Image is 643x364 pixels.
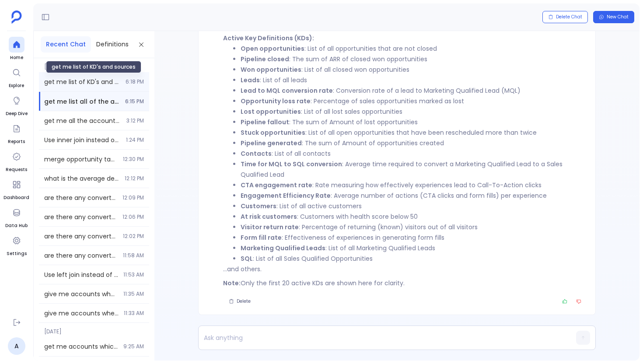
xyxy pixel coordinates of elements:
span: 11:35 AM [123,290,144,297]
p: Only the first 20 active KDs are shown here for clarity. [223,278,585,288]
span: [DATE] [39,323,149,335]
span: [DATE] [39,58,149,70]
span: 12:09 PM [122,194,144,201]
li: : List of all active customers [241,201,585,211]
strong: Time for MQL to SQL conversion [241,160,342,168]
li: : List of all open opportunities that have been rescheduled more than twice [241,127,585,138]
span: New Chat [607,14,629,20]
strong: Pipeline fallout [241,118,289,126]
li: : The sum of Amount of lost opportunities [241,117,585,127]
a: Data Hub [5,205,28,229]
strong: Contacts [241,149,272,158]
button: Delete [223,295,256,308]
strong: Leads [241,76,260,84]
p: ...and others. [223,264,585,274]
strong: Pipeline closed [241,55,289,63]
a: Requests [6,149,27,173]
span: are there any converted leads from last quarter that have already closed as won opportunities. Ta... [44,193,117,202]
a: A [8,337,25,355]
button: New Chat [593,11,634,23]
span: get me all the accounts and opportunities which are created after the year 2020 q2 [44,116,121,125]
li: : Percentage of sales opportunities marked as lost [241,96,585,106]
strong: CTA engagement rate [241,181,312,189]
a: Settings [7,233,27,257]
strong: Engagement Efficiency Rate [241,191,331,200]
span: 9:25 AM [123,343,144,350]
strong: Lost opportunities [241,107,301,116]
li: : Customers with health score below 50 [241,211,585,222]
strong: Won opportunities [241,65,301,74]
span: 12:30 PM [123,156,144,163]
li: : List of all opportunities that are not closed [241,43,585,54]
li: : List of all lost sales opportunities [241,106,585,117]
span: 11:33 AM [124,310,144,317]
a: Reports [8,121,25,145]
button: Definitions [91,36,134,52]
span: merge opportunity table, user table and contact table. Take any assumption. [44,155,118,164]
strong: Note: [223,279,241,287]
span: Use inner join instead of left join in merged_salesforce_data output. [44,136,121,144]
a: Explore [9,65,24,89]
span: Delete Chat [556,14,582,20]
button: Delete Chat [542,11,588,23]
a: Home [9,37,24,61]
span: Use left join instead of inner join in accounts_with_closed_opportunities output. [44,270,118,279]
span: get me list all of the active kds [44,97,120,106]
a: Deep Dive [6,93,28,117]
strong: Lead to MQL conversion rate [241,86,333,95]
span: Explore [9,82,24,89]
strong: Customers [241,202,276,210]
strong: Pipeline generated [241,139,302,147]
strong: SQL [241,254,253,263]
span: are there any converted leads from last quarter that have already closed as won opportunities [44,251,118,260]
span: what is the average deal size for won opportunities in last year 2 quarter [44,174,119,183]
img: petavue logo [11,10,22,24]
span: 11:58 AM [123,252,144,259]
li: : List of all Sales Qualified Opportunities [241,253,585,264]
span: 12:02 PM [123,233,144,240]
li: : Average time required to convert a Marketing Qualified Lead to a Sales Qualified Lead [241,159,585,180]
span: are there any converted leads from last quarter that have already closed as won opportunities [44,232,118,241]
span: get me list of KD's and sources [44,77,120,86]
div: get me list of KD's and sources [46,61,141,73]
span: 12:06 PM [122,213,144,220]
li: : List of all closed won opportunities [241,64,585,75]
strong: Form fill rate [241,233,282,242]
li: : Average number of actions (CTA clicks and form fills) per experience [241,190,585,201]
strong: Marketing Qualified Leads [241,244,325,252]
span: Requests [6,166,27,173]
strong: Stuck opportunities [241,128,305,137]
span: 6:18 PM [126,78,144,85]
li: : List of all Marketing Qualified Leads [241,243,585,253]
li: : Rate measuring how effectively experiences lead to Call-To-Action clicks [241,180,585,190]
li: : The sum of ARR of closed won opportunities [241,54,585,64]
span: get me accounts which have no opportunities created in last 6 months [44,342,118,351]
button: Recent Chat [41,36,91,52]
span: give me accounts where opportunities are clsoed [44,309,119,318]
li: : Conversion rate of a lead to Marketing Qualified Lead (MQL) [241,85,585,96]
span: give me accounts where opportunities are clsoed [44,290,118,298]
strong: Visitor return rate [241,223,299,231]
span: Dashboard [3,194,29,201]
span: are there any converted leads from last quarter that have already closed as won opportunities. Ta... [44,213,117,221]
a: Dashboard [3,177,29,201]
span: Reports [8,138,25,145]
strong: Open opportunities [241,44,304,53]
span: Delete [237,298,251,304]
span: Data Hub [5,222,28,229]
li: : List of all contacts [241,148,585,159]
strong: At risk customers [241,212,297,221]
span: 12:12 PM [125,175,144,182]
span: Home [9,54,24,61]
span: Settings [7,250,27,257]
span: 1:24 PM [126,136,144,143]
span: Deep Dive [6,110,28,117]
span: 11:53 AM [123,271,144,278]
li: : List of all leads [241,75,585,85]
li: : Percentage of returning (known) visitors out of all visitors [241,222,585,232]
span: 6:15 PM [125,98,144,105]
li: : The sum of Amount of opportunities created [241,138,585,148]
strong: Active Key Definitions (KDs): [223,34,314,42]
li: : Effectiveness of experiences in generating form fills [241,232,585,243]
span: 3:12 PM [126,117,144,124]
